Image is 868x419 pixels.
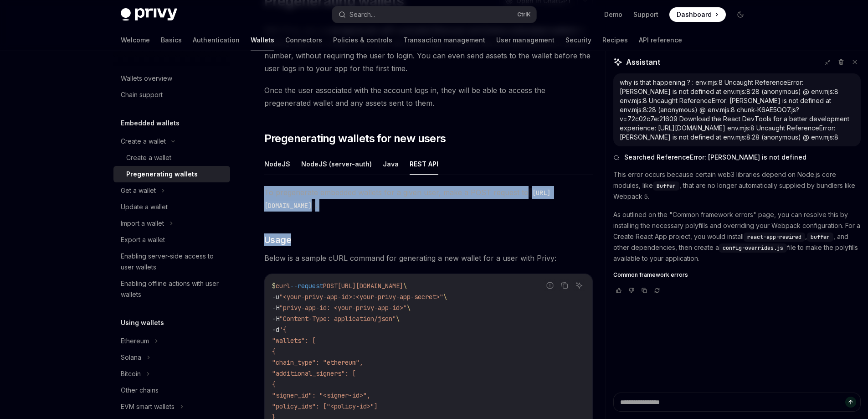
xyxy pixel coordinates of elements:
span: Ctrl K [517,11,531,18]
a: Update a wallet [113,199,230,215]
a: Pregenerating wallets [113,166,230,182]
a: Demo [604,10,622,19]
a: Recipes [602,29,628,51]
span: To pregenerate embedded wallets for a given user, make a POST request to . [264,186,593,212]
span: "Content-Type: application/json" [279,315,396,323]
button: Copy the contents from the code block [559,279,570,291]
h5: Embedded wallets [121,118,180,129]
span: curl [276,282,290,290]
a: Security [565,29,591,51]
div: Update a wallet [121,202,168,212]
span: { [272,380,276,388]
div: Search... [349,9,375,20]
a: Enabling offline actions with user wallets [113,275,230,303]
div: why is that happening ? : env.mjs:8 Uncaught ReferenceError: [PERSON_NAME] is not defined at env.... [620,78,854,142]
div: Get a wallet [121,185,156,196]
span: "wallets": [ [272,336,316,345]
div: Create a wallet [126,152,171,163]
span: Assistant [626,57,660,67]
div: Enabling server-side access to user wallets [121,251,225,273]
h5: Using wallets [121,317,164,328]
a: Policies & controls [333,29,392,51]
div: Other chains [121,385,159,396]
span: \ [403,282,407,290]
span: config-overrides.js [723,244,783,252]
span: react-app-rewired [747,233,801,241]
div: Bitcoin [121,368,141,379]
a: Wallets overview [113,70,230,87]
span: \ [407,304,411,312]
div: Ethereum [121,336,149,347]
a: Dashboard [669,7,726,22]
button: Java [383,153,399,175]
div: Pregenerating wallets [126,169,198,180]
span: '{ [279,326,287,334]
a: Transaction management [403,29,485,51]
span: -H [272,315,279,323]
button: NodeJS [264,153,290,175]
span: \ [443,293,447,301]
span: POST [323,282,338,290]
span: Once the user associated with the account logs in, they will be able to access the pregenerated w... [264,84,593,109]
div: Enabling offline actions with user wallets [121,278,225,300]
span: { [272,347,276,356]
span: -u [272,293,279,301]
span: $ [272,282,276,290]
span: -H [272,304,279,312]
span: Pregenerating wallets for new users [264,131,446,146]
a: Authentication [193,29,240,51]
span: [URL][DOMAIN_NAME] [338,282,403,290]
div: EVM smart wallets [121,401,175,412]
a: Chain support [113,87,230,103]
a: User management [496,29,555,51]
a: API reference [639,29,682,51]
span: -d [272,326,279,334]
button: Toggle dark mode [733,7,748,22]
a: Connectors [285,29,322,51]
a: Enabling server-side access to user wallets [113,248,230,275]
a: Other chains [113,382,230,398]
button: Searched ReferenceError: [PERSON_NAME] is not defined [613,153,861,162]
span: "<your-privy-app-id>:<your-privy-app-secret>" [279,293,443,301]
span: buffer [811,233,830,241]
button: REST API [410,153,438,175]
div: Create a wallet [121,136,166,147]
a: Wallets [251,29,274,51]
span: Usage [264,233,292,246]
div: Wallets overview [121,73,172,84]
a: Common framework errors [613,271,861,279]
span: "privy-app-id: <your-privy-app-id>" [279,304,407,312]
div: Import a wallet [121,218,164,229]
button: Report incorrect code [544,279,556,291]
img: dark logo [121,8,177,21]
span: --request [290,282,323,290]
p: This error occurs because certain web3 libraries depend on Node.js core modules, like , that are ... [613,169,861,202]
button: Search...CtrlK [332,6,536,23]
span: "additional_signers": [ [272,369,356,378]
span: \ [396,315,400,323]
span: Searched ReferenceError: [PERSON_NAME] is not defined [624,153,806,162]
a: Support [633,10,658,19]
a: Basics [161,29,182,51]
p: As outlined on the "Common framework errors" page, you can resolve this by installing the necessa... [613,209,861,264]
a: Create a wallet [113,150,230,166]
div: Export a wallet [121,234,165,245]
span: Below is a sample cURL command for generating a new wallet for a user with Privy: [264,252,593,264]
span: "chain_type": "ethereum", [272,358,363,367]
span: Common framework errors [613,271,688,279]
div: Chain support [121,89,163,100]
a: Export a wallet [113,232,230,248]
button: Ask AI [573,279,585,291]
button: Send message [845,397,856,408]
span: Buffer [657,182,676,190]
button: NodeJS (server-auth) [301,153,372,175]
span: Dashboard [677,10,712,19]
a: Welcome [121,29,150,51]
div: Solana [121,352,141,363]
